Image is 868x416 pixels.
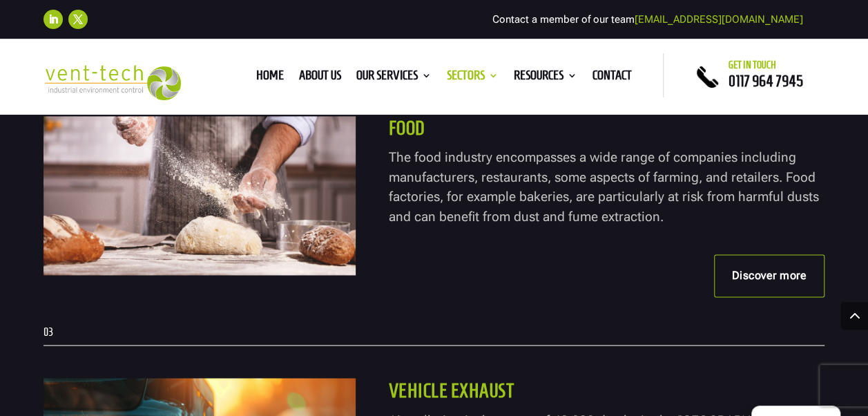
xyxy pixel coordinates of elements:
p: 03 [44,326,824,337]
a: About us [299,70,341,86]
a: Discover more [714,254,825,297]
span: Get in touch [729,59,776,70]
a: [EMAIL_ADDRESS][DOMAIN_NAME] [635,13,803,26]
span: Contact a member of our team [492,13,803,26]
img: AdobeStock_217959994 [44,116,356,276]
a: Follow on X [68,10,88,29]
a: Our Services [356,70,432,86]
p: The food industry encompasses a wide range of companies including manufacturers, restaurants, som... [388,148,824,227]
a: Follow on LinkedIn [44,10,63,29]
a: Contact [592,70,632,86]
a: Sectors [447,70,499,86]
img: 2023-09-27T08_35_16.549ZVENT-TECH---Clear-background [44,65,181,100]
h5: Vehicle Exhaust [388,378,824,410]
a: 0117 964 7945 [729,73,803,89]
span: Food [388,117,424,139]
a: Home [256,70,284,86]
a: Resources [514,70,577,86]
